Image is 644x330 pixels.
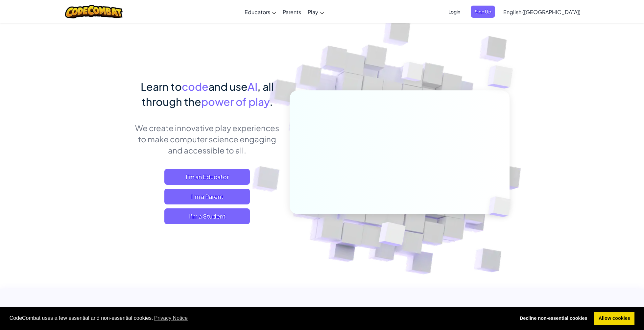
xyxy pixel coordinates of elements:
[444,6,464,18] button: Login
[135,122,280,156] p: We create innovative play experiences to make computer science engaging and accessible to all.
[208,80,248,93] span: and use
[164,208,250,224] button: I'm a Student
[515,312,592,325] a: deny cookies
[362,208,421,263] img: Overlap cubes
[477,183,526,231] img: Overlap cubes
[141,80,182,93] span: Learn to
[164,169,250,185] a: I'm an Educator
[503,9,581,15] span: English ([GEOGRAPHIC_DATA])
[471,6,495,18] button: Sign Up
[594,312,634,325] a: allow cookies
[308,9,318,15] span: Play
[279,3,304,21] a: Parents
[474,49,531,105] img: Overlap cubes
[65,5,123,18] img: CodeCombat logo
[164,189,250,204] a: I'm a Parent
[201,95,270,108] span: power of play
[153,313,189,323] a: learn more about cookies
[248,80,257,93] span: AI
[500,3,584,21] a: English ([GEOGRAPHIC_DATA])
[270,95,273,108] span: .
[389,49,436,98] img: Overlap cubes
[245,9,270,15] span: Educators
[241,3,279,21] a: Educators
[304,3,327,21] a: Play
[10,313,510,323] span: CodeCombat uses a few essential and non-essential cookies.
[182,80,208,93] span: code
